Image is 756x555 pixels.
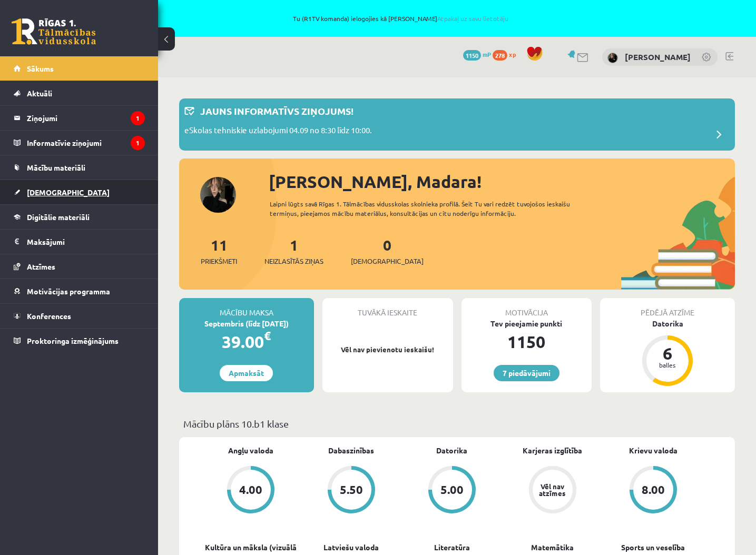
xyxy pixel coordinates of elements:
[642,484,665,495] div: 8.00
[625,52,691,62] a: [PERSON_NAME]
[14,329,145,353] a: Proktoringa izmēģinājums
[509,50,516,58] span: xp
[131,136,145,150] i: 1
[462,318,592,329] div: Tev pieejamie punkti
[483,50,491,58] span: mP
[652,345,683,362] div: 6
[12,18,96,45] a: Rīgas 1. Tālmācības vidusskola
[603,466,703,516] a: 8.00
[523,445,582,456] a: Karjeras izglītība
[14,81,145,105] a: Aktuāli
[14,205,145,229] a: Digitālie materiāli
[14,155,145,180] a: Mācību materiāli
[27,336,119,345] span: Proktoringa izmēģinājums
[301,466,401,516] a: 5.50
[270,199,603,218] div: Laipni lūgts savā Rīgas 1. Tālmācības vidusskolas skolnieka profilā. Šeit Tu vari redzēt tuvojošo...
[27,187,110,197] span: [DEMOGRAPHIC_DATA]
[462,298,592,318] div: Motivācija
[437,14,508,23] a: Atpakaļ uz savu lietotāju
[14,106,145,130] a: Ziņojumi1
[27,88,52,98] span: Aktuāli
[131,111,145,125] i: 1
[531,542,574,553] a: Matemātika
[201,256,237,266] span: Priekšmeti
[493,50,521,58] a: 278 xp
[440,484,464,495] div: 5.00
[27,262,55,271] span: Atzīmes
[179,298,314,318] div: Mācību maksa
[27,106,145,130] legend: Ziņojumi
[121,15,681,22] span: Tu (R1TV komanda) ielogojies kā [PERSON_NAME]
[629,445,678,456] a: Krievu valoda
[27,163,85,172] span: Mācību materiāli
[14,254,145,279] a: Atzīmes
[27,64,54,73] span: Sākums
[184,104,730,145] a: Jauns informatīvs ziņojums! eSkolas tehniskie uzlabojumi 04.09 no 8:30 līdz 10:00.
[340,484,363,495] div: 5.50
[228,445,273,456] a: Angļu valoda
[264,256,323,266] span: Neizlasītās ziņas
[14,279,145,303] a: Motivācijas programma
[600,318,735,329] div: Datorika
[502,466,603,516] a: Vēl nav atzīmes
[264,235,323,266] a: 1Neizlasītās ziņas
[328,445,374,456] a: Dabaszinības
[184,124,372,139] p: eSkolas tehniskie uzlabojumi 04.09 no 8:30 līdz 10:00.
[436,445,467,456] a: Datorika
[200,466,301,516] a: 4.00
[607,53,618,63] img: Madara Andersone
[434,542,470,553] a: Literatūra
[220,365,273,381] a: Apmaksāt
[493,50,507,61] span: 278
[14,230,145,254] a: Maksājumi
[463,50,481,61] span: 1150
[621,542,685,553] a: Sports un veselība
[323,542,379,553] a: Latviešu valoda
[538,483,567,497] div: Vēl nav atzīmes
[401,466,502,516] a: 5.00
[27,212,90,222] span: Digitālie materiāli
[239,484,262,495] div: 4.00
[351,235,424,266] a: 0[DEMOGRAPHIC_DATA]
[27,230,145,254] legend: Maksājumi
[652,362,683,368] div: balles
[264,328,271,343] span: €
[179,329,314,354] div: 39.00
[14,131,145,155] a: Informatīvie ziņojumi1
[27,131,145,155] legend: Informatīvie ziņojumi
[201,235,237,266] a: 11Priekšmeti
[183,417,731,431] p: Mācību plāns 10.b1 klase
[14,304,145,328] a: Konferences
[14,56,145,81] a: Sākums
[494,365,559,381] a: 7 piedāvājumi
[351,256,424,266] span: [DEMOGRAPHIC_DATA]
[322,298,453,318] div: Tuvākā ieskaite
[14,180,145,204] a: [DEMOGRAPHIC_DATA]
[600,318,735,388] a: Datorika 6 balles
[328,344,448,355] p: Vēl nav pievienotu ieskaišu!
[462,329,592,354] div: 1150
[269,169,735,194] div: [PERSON_NAME], Madara!
[600,298,735,318] div: Pēdējā atzīme
[179,318,314,329] div: Septembris (līdz [DATE])
[27,286,110,296] span: Motivācijas programma
[200,104,354,118] p: Jauns informatīvs ziņojums!
[27,311,71,321] span: Konferences
[463,50,491,58] a: 1150 mP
